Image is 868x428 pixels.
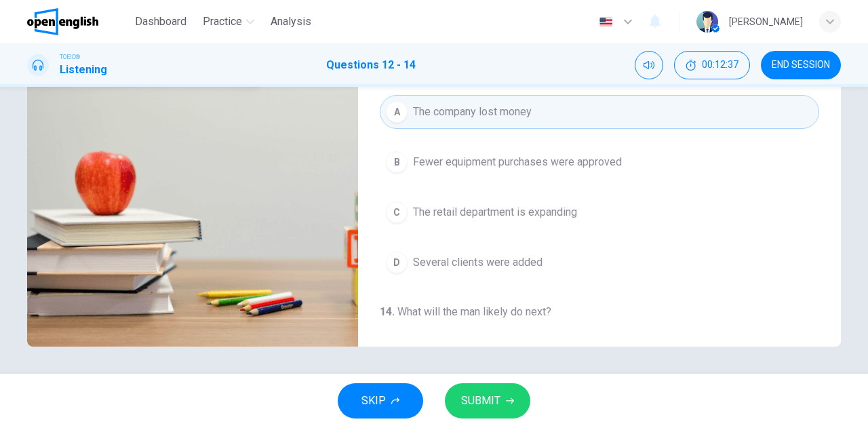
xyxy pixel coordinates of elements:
button: BFewer equipment purchases were approved [380,145,819,179]
button: Dashboard [130,9,192,34]
h1: Listening [60,62,107,78]
span: Fewer equipment purchases were approved [413,154,622,170]
div: Mute [635,51,663,79]
div: D [386,252,408,273]
img: Profile picture [696,11,718,33]
span: Analysis [271,14,311,30]
button: SKIP [338,383,423,419]
img: OpenEnglish logo [27,8,98,35]
button: 00:12:37 [674,51,750,79]
button: AThe company lost money [380,95,819,129]
div: C [386,201,408,223]
button: Practice [197,9,260,34]
div: A [386,101,408,123]
span: Dashboard [135,14,186,30]
h4: 14 . [380,305,397,318]
img: Conversations [27,16,358,347]
button: SUBMIT [445,383,530,419]
span: SKIP [361,391,386,410]
button: Analysis [265,9,317,34]
span: Several clients were added [413,254,542,271]
span: END SESSION [772,60,830,71]
img: en [597,17,614,27]
div: Hide [674,51,750,79]
span: The retail department is expanding [413,204,577,220]
button: END SESSION [761,51,841,79]
div: [PERSON_NAME] [729,14,803,30]
span: TOEIC® [60,52,80,62]
div: B [386,151,408,173]
span: The company lost money [413,104,532,120]
h1: Questions 12 - 14 [326,57,416,73]
button: DSeveral clients were added [380,246,819,279]
span: SUBMIT [461,391,500,410]
button: CThe retail department is expanding [380,195,819,229]
a: OpenEnglish logo [27,8,130,35]
span: Practice [203,14,242,30]
h4: What will the man likely do next? [380,304,819,320]
span: 00:12:37 [702,60,738,71]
